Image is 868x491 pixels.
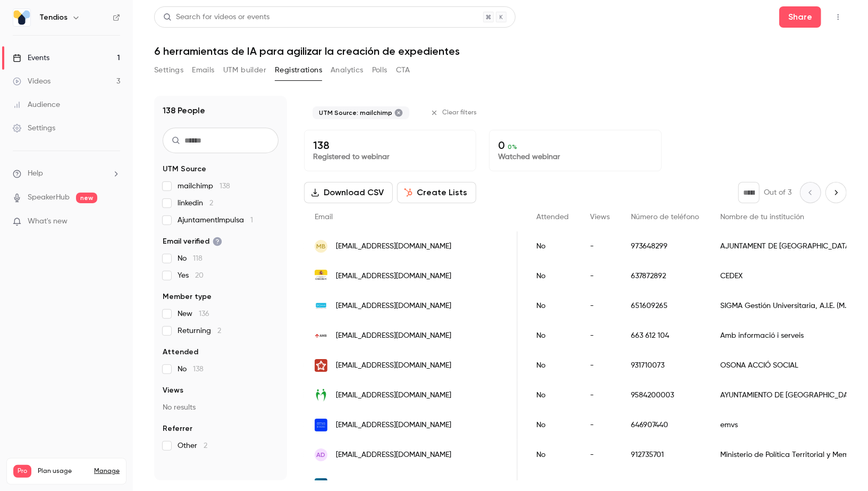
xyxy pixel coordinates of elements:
[178,253,203,264] span: No
[336,241,451,252] span: [EMAIL_ADDRESS][DOMAIN_NAME]
[764,187,791,198] p: Out of 3
[498,152,652,162] p: Watched webinar
[579,321,620,351] div: -
[315,299,327,312] img: sigmaaie.org
[825,182,847,203] button: Next page
[178,440,207,451] span: Other
[13,53,49,63] div: Events
[250,217,253,224] span: 1
[315,389,327,402] img: maracena.es
[526,410,579,440] div: No
[579,261,620,291] div: -
[631,213,699,221] span: Número de teléfono
[28,168,43,179] span: Help
[28,192,70,203] a: SpeakerHub
[204,442,207,450] span: 2
[336,330,451,342] span: [EMAIL_ADDRESS][DOMAIN_NAME]
[508,143,517,151] span: 0 %
[94,467,120,476] a: Manage
[331,62,364,79] button: Analytics
[526,231,579,261] div: No
[397,182,476,203] button: Create Lists
[526,321,579,351] div: No
[13,465,31,478] span: Pro
[13,123,55,134] div: Settings
[163,236,222,247] span: Email verified
[620,440,710,470] div: 912735701
[76,193,97,203] span: new
[192,62,214,79] button: Emails
[426,104,483,121] button: Clear filters
[620,261,710,291] div: 637872892
[39,12,68,23] h6: Tendios
[498,139,652,152] p: 0
[319,109,392,117] span: UTM Source: mailchimp
[163,164,279,451] section: facet-groups
[178,181,230,192] span: mailchimp
[620,410,710,440] div: 646907440
[620,380,710,410] div: 9584200003
[336,301,451,312] span: [EMAIL_ADDRESS][DOMAIN_NAME]
[579,291,620,321] div: -
[336,390,451,401] span: [EMAIL_ADDRESS][DOMAIN_NAME]
[579,231,620,261] div: -
[620,291,710,321] div: 651609265
[28,216,68,227] span: What's new
[178,270,204,281] span: Yes
[316,242,326,251] span: MB
[526,440,579,470] div: No
[442,109,477,117] span: Clear filters
[526,380,579,410] div: No
[336,420,451,431] span: [EMAIL_ADDRESS][DOMAIN_NAME]
[372,62,387,79] button: Polls
[313,152,467,162] p: Registered to webinar
[620,231,710,261] div: 973648299
[579,440,620,470] div: -
[315,478,327,491] img: enusa.es
[579,410,620,440] div: -
[163,104,205,117] h1: 138 People
[275,62,322,79] button: Registrations
[223,62,266,79] button: UTM builder
[163,402,279,413] p: No results
[336,271,451,282] span: [EMAIL_ADDRESS][DOMAIN_NAME]
[13,76,50,87] div: Videos
[163,385,183,396] span: Views
[526,261,579,291] div: No
[317,450,326,460] span: Ad
[336,479,451,490] span: [EMAIL_ADDRESS][DOMAIN_NAME]
[178,364,204,375] span: No
[178,198,213,209] span: linkedin
[526,351,579,380] div: No
[178,309,209,319] span: New
[193,255,203,262] span: 118
[163,164,206,174] span: UTM Source
[154,45,847,57] h1: 6 herramientas de IA para agilizar la creación de expedientes
[163,347,198,357] span: Attended
[779,6,821,28] button: Share
[579,380,620,410] div: -
[163,423,192,434] span: Referrer
[315,329,327,342] img: ambinformacio.cat
[720,213,804,221] span: Nombre de tu institución
[163,292,212,302] span: Member type
[154,62,183,79] button: Settings
[579,351,620,380] div: -
[195,272,204,279] span: 20
[304,182,393,203] button: Download CSV
[396,62,410,79] button: CTA
[38,467,88,476] span: Plan usage
[526,291,579,321] div: No
[336,360,451,371] span: [EMAIL_ADDRESS][DOMAIN_NAME]
[315,270,327,282] img: cedex.es
[199,310,209,318] span: 136
[336,450,451,461] span: [EMAIL_ADDRESS][DOMAIN_NAME]
[590,213,610,221] span: Views
[313,139,467,152] p: 138
[209,199,213,207] span: 2
[217,327,221,335] span: 2
[178,326,221,336] span: Returning
[193,365,204,373] span: 138
[620,351,710,380] div: 931710073
[163,12,269,23] div: Search for videos or events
